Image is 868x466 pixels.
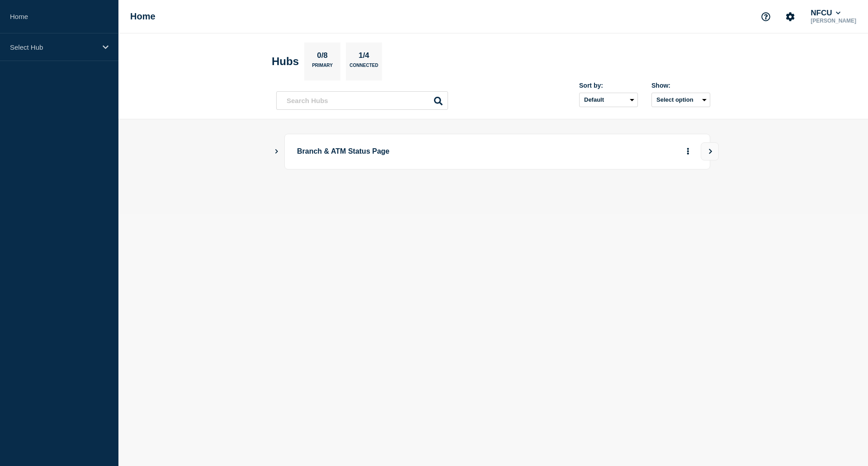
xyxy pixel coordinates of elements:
[756,7,775,26] button: Support
[579,93,638,107] select: Sort by
[272,55,299,68] h2: Hubs
[276,91,448,110] input: Search Hubs
[314,51,331,63] p: 0/8
[781,7,800,26] button: Account settings
[274,148,279,155] button: Show Connected Hubs
[809,18,858,24] p: [PERSON_NAME]
[651,93,710,107] button: Select option
[349,63,378,72] p: Connected
[579,82,638,89] div: Sort by:
[130,11,156,22] h1: Home
[297,143,547,160] p: Branch & ATM Status Page
[682,143,694,160] button: More actions
[701,142,719,160] button: View
[312,63,333,72] p: Primary
[809,9,842,18] button: NFCU
[651,82,710,89] div: Show:
[355,51,373,63] p: 1/4
[10,43,97,51] p: Select Hub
